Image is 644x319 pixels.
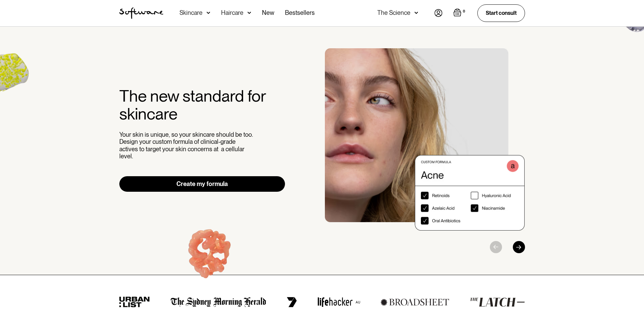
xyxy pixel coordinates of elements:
[461,8,467,15] div: 0
[325,48,525,231] div: 1 / 3
[453,8,467,18] a: Open empty cart
[247,9,251,16] img: arrow down
[317,297,360,307] img: lifehacker logo
[119,7,163,19] img: Software Logo
[180,9,202,16] div: Skincare
[221,9,243,16] div: Haircare
[167,215,252,297] img: Hydroquinone (skin lightening agent)
[119,176,285,192] a: Create my formula
[381,298,449,306] img: broadsheet logo
[119,87,285,123] h2: The new standard for skincare
[414,9,418,16] img: arrow down
[119,297,150,308] img: urban list logo
[513,241,525,253] div: Next slide
[470,297,525,307] img: the latch logo
[119,7,163,19] a: home
[207,9,210,16] img: arrow down
[377,9,410,16] div: The Science
[477,4,525,22] a: Start consult
[119,131,255,160] p: Your skin is unique, so your skincare should be too. Design your custom formula of clinical-grade...
[171,297,266,307] img: the Sydney morning herald logo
